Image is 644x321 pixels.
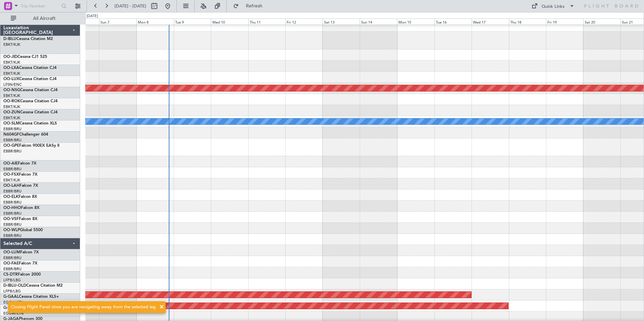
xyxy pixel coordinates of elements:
a: EBBR/BRU [3,222,22,227]
a: EBKT/KJK [3,178,20,183]
input: Trip Number [21,1,59,11]
div: Closing Flight Panel since you are navigating away from the selected leg [11,304,156,311]
span: All Aircraft [18,16,71,21]
div: Sun 14 [360,19,397,25]
span: OO-ELK [3,195,19,199]
a: EBBR/BRU [3,189,22,194]
a: EBKT/KJK [3,60,20,65]
span: OO-NSG [3,88,20,92]
a: OO-NSGCessna Citation CJ4 [3,88,58,92]
a: OO-FAEFalcon 7X [3,261,37,265]
a: OO-LXACessna Citation CJ4 [3,66,57,70]
a: EBKT/KJK [3,104,20,109]
span: OO-JID [3,55,18,59]
span: OO-FAE [3,261,19,265]
span: OO-ZUN [3,110,20,114]
a: EBBR/BRU [3,127,22,132]
a: OO-SLMCessna Citation XLS [3,121,57,126]
a: CS-DTRFalcon 2000 [3,273,41,277]
a: EBBR/BRU [3,211,22,216]
a: OO-ZUNCessna Citation CJ4 [3,110,58,114]
span: [DATE] - [DATE] [115,3,146,9]
div: Mon 15 [397,19,434,25]
span: OO-ROK [3,99,20,103]
a: EBKT/KJK [3,71,20,76]
span: OO-HHO [3,206,21,210]
a: OO-WLPGlobal 5500 [3,228,43,232]
span: OO-LUX [3,77,19,81]
a: EBKT/KJK [3,42,20,47]
a: OO-VSFFalcon 8X [3,217,37,221]
span: OO-GPE [3,144,19,148]
span: OO-SLM [3,121,20,126]
div: Thu 18 [509,19,546,25]
a: OO-LAHFalcon 7X [3,184,38,188]
a: EBBR/BRU [3,167,22,172]
button: Quick Links [528,1,578,11]
span: OO-VSF [3,217,19,221]
div: Wed 17 [472,19,509,25]
button: Refresh [230,1,270,11]
a: D-IBLU-OLDCessna Citation M2 [3,284,63,288]
a: N604GFChallenger 604 [3,133,48,137]
div: Fri 19 [546,19,583,25]
a: OO-JIDCessna CJ1 525 [3,55,47,59]
a: LFSN/ENC [3,82,22,87]
a: EBKT/KJK [3,115,20,120]
a: LFPB/LBG [3,289,21,294]
div: Sun 7 [99,19,136,25]
a: D-IBLUCessna Citation M2 [3,37,53,41]
div: Sat 13 [323,19,360,25]
span: D-IBLU-OLD [3,284,26,288]
div: Mon 8 [136,19,174,25]
div: Wed 10 [211,19,248,25]
span: CS-DTR [3,273,18,277]
button: All Aircraft [7,13,73,24]
a: EBKT/KJK [3,93,20,98]
span: OO-AIE [3,162,18,166]
a: EBBR/BRU [3,233,22,238]
div: Tue 9 [174,19,211,25]
span: OO-WLP [3,228,20,232]
a: OO-HHOFalcon 8X [3,206,39,210]
a: EBBR/BRU [3,200,22,205]
div: Thu 11 [248,19,286,25]
span: OO-LXA [3,66,19,70]
a: OO-ROKCessna Citation CJ4 [3,99,58,103]
a: EBBR/BRU [3,138,22,143]
a: OO-ELKFalcon 8X [3,195,37,199]
a: LFPB/LBG [3,278,21,283]
div: Fri 12 [285,19,323,25]
div: Quick Links [542,3,565,10]
span: N604GF [3,133,19,137]
span: D-IBLU [3,37,17,41]
a: EBBR/BRU [3,255,22,260]
a: OO-AIEFalcon 7X [3,162,36,166]
span: OO-LUM [3,250,20,254]
span: Refresh [240,4,268,8]
a: OO-GPEFalcon 900EX EASy II [3,144,59,148]
a: OO-LUMFalcon 7X [3,250,39,254]
div: [DATE] [87,13,98,19]
a: EBBR/BRU [3,149,22,154]
a: OO-FSXFalcon 7X [3,173,37,177]
span: OO-FSX [3,173,19,177]
a: EBBR/BRU [3,266,22,272]
span: OO-LAH [3,184,20,188]
div: Tue 16 [434,19,472,25]
a: OO-LUXCessna Citation CJ4 [3,77,57,81]
div: Sat 20 [583,19,621,25]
